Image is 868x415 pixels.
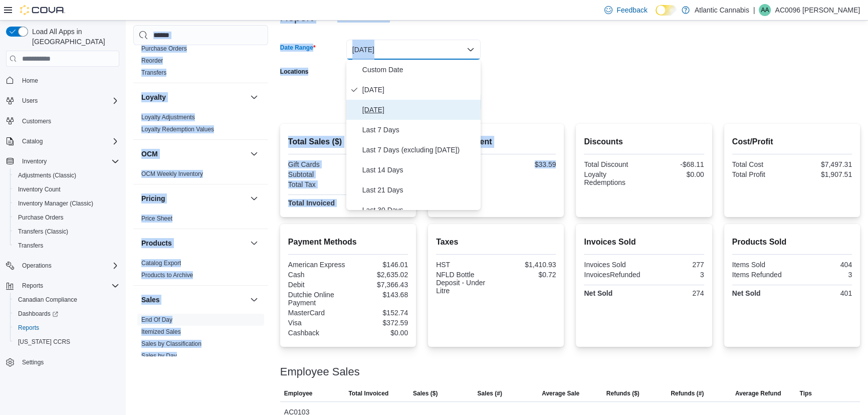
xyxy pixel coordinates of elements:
button: Products [248,237,260,249]
h3: OCM [141,149,158,159]
a: Sales by Classification [141,340,201,347]
div: $143.68 [350,291,408,299]
div: MasterCard [288,309,346,317]
button: Loyalty [248,91,260,103]
span: Transfers [14,240,119,252]
span: Reports [22,282,43,290]
div: $0.00 [646,170,704,178]
a: Inventory Count [14,183,65,195]
button: OCM [141,149,246,159]
div: Debit [288,281,346,289]
label: Date Range [280,44,316,52]
a: Loyalty Adjustments [141,114,195,121]
div: Dutchie Online Payment [288,291,346,307]
button: Reports [2,279,123,293]
div: $33.59 [498,160,556,168]
h2: Cost/Profit [732,136,852,148]
span: Loyalty Redemption Values [141,125,214,133]
span: Users [18,95,119,107]
a: Transfers [14,240,47,252]
div: 274 [646,289,704,297]
h2: Total Sales ($) [288,136,408,148]
span: Inventory [18,155,119,167]
span: [DATE] [362,104,477,116]
a: Reports [14,322,43,334]
span: Canadian Compliance [18,296,77,304]
a: Products to Archive [141,272,193,279]
span: [DATE] [362,84,477,96]
a: Settings [18,356,48,368]
span: Inventory [22,157,47,165]
span: Price Sheet [141,215,172,223]
button: Reports [10,321,123,335]
span: Transfers [18,242,43,250]
span: Reorder [141,57,163,65]
span: Refunds (#) [671,389,704,397]
span: Washington CCRS [14,336,119,348]
button: Users [2,94,123,108]
div: Select listbox [346,60,481,210]
span: OCM Weekly Inventory [141,170,203,178]
span: Operations [22,262,52,270]
span: Catalog Export [141,259,181,267]
span: Customers [22,117,51,125]
strong: Net Sold [584,289,612,297]
span: Purchase Orders [141,45,187,53]
span: Sales by Day [141,352,177,360]
span: Total Invoiced [348,389,388,397]
span: Refunds ($) [606,389,639,397]
div: $0.72 [498,271,556,279]
span: Itemized Sales [141,328,181,336]
span: Inventory Count [14,183,119,195]
span: End Of Day [141,316,172,324]
button: Sales [248,294,260,306]
button: Adjustments (Classic) [10,168,123,182]
div: Gift Cards [288,160,346,168]
h2: Products Sold [732,236,852,248]
div: Cash [288,271,346,279]
button: Settings [2,355,123,369]
button: Sales [141,295,246,305]
a: Sales by Day [141,352,177,359]
button: Reports [18,280,47,292]
div: Pricing [133,213,268,229]
p: AC0096 [PERSON_NAME] [775,4,860,16]
button: Inventory Count [10,182,123,196]
span: Transfers (Classic) [18,228,68,236]
div: $7,497.31 [794,160,852,168]
div: $146.01 [350,261,408,269]
span: Transfers [141,69,166,77]
a: Dashboards [10,307,123,321]
div: $2,635.02 [350,271,408,279]
div: Items Refunded [732,271,790,279]
div: OCM [133,168,268,184]
span: Average Refund [735,389,781,397]
div: 404 [794,261,852,269]
span: Inventory Manager (Classic) [18,199,93,207]
button: Inventory Manager (Classic) [10,196,123,211]
button: Catalog [18,135,47,147]
span: Catalog [18,135,119,147]
span: Loyalty Adjustments [141,113,195,121]
div: $152.74 [350,309,408,317]
button: Pricing [141,193,246,203]
div: -$68.11 [646,160,704,168]
a: OCM Weekly Inventory [141,170,203,177]
div: Subtotal [288,170,346,178]
span: Adjustments (Classic) [18,171,76,179]
p: | [753,4,755,16]
button: Products [141,238,246,248]
span: Adjustments (Classic) [14,169,119,181]
h3: Employee Sales [280,366,360,378]
span: Settings [22,358,44,366]
span: Inventory Manager (Classic) [14,197,119,210]
h2: Payment Methods [288,236,408,248]
div: Invoices Sold [584,261,642,269]
span: Inventory Count [18,185,61,193]
a: [US_STATE] CCRS [14,336,74,348]
span: Average Sale [542,389,579,397]
a: Purchase Orders [14,212,68,224]
span: Sales (#) [478,389,502,397]
span: Last 7 Days (excluding [DATE]) [362,144,477,156]
div: American Express [288,261,346,269]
